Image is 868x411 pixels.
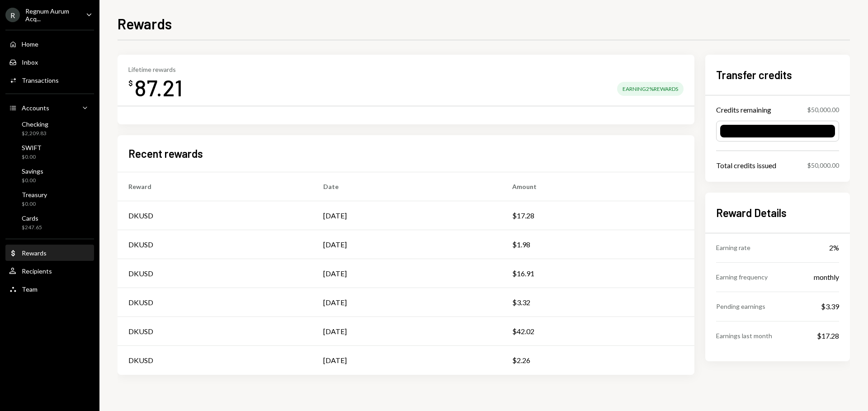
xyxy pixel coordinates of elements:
[118,317,312,346] td: DKUSD
[501,288,694,317] td: $3.32
[716,302,765,311] div: Pending earnings
[5,8,20,22] div: R
[22,249,47,257] div: Rewards
[22,167,43,175] div: Savings
[118,288,312,317] td: DKUSD
[829,242,839,253] div: 2%
[118,259,312,288] td: DKUSD
[128,79,133,88] div: $
[501,317,694,346] td: $42.02
[821,301,839,312] div: $3.39
[25,7,79,23] div: Regnum Aurum Acq...
[118,201,312,230] td: DKUSD
[716,272,768,282] div: Earning frequency
[312,172,501,201] th: Date
[22,214,42,222] div: Cards
[118,14,172,33] h1: Rewards
[501,230,694,259] td: $1.98
[501,259,694,288] td: $16.91
[323,239,347,250] div: [DATE]
[22,267,52,275] div: Recipients
[22,191,47,198] div: Treasury
[22,153,42,161] div: $0.00
[716,160,776,171] div: Total credits issued
[323,210,347,221] div: [DATE]
[716,331,772,340] div: Earnings last month
[807,105,839,114] div: $50,000.00
[5,188,94,210] a: Treasury$0.00
[128,66,183,73] div: Lifetime rewards
[118,172,312,201] th: Reward
[501,172,694,201] th: Amount
[5,263,94,279] a: Recipients
[22,144,42,151] div: SWIFT
[5,54,94,70] a: Inbox
[128,146,203,161] h2: Recent rewards
[22,104,49,112] div: Accounts
[118,346,312,375] td: DKUSD
[716,205,839,220] h2: Reward Details
[22,76,59,84] div: Transactions
[5,245,94,261] a: Rewards
[814,272,839,283] div: monthly
[22,224,42,231] div: $247.65
[5,99,94,116] a: Accounts
[5,72,94,88] a: Transactions
[323,355,347,366] div: [DATE]
[118,230,312,259] td: DKUSD
[617,82,684,96] div: Earning 2% Rewards
[22,120,48,128] div: Checking
[716,243,750,252] div: Earning rate
[5,212,94,233] a: Cards$247.65
[716,67,839,82] h2: Transfer credits
[22,58,38,66] div: Inbox
[5,281,94,297] a: Team
[817,331,839,341] div: $17.28
[323,297,347,308] div: [DATE]
[22,200,47,208] div: $0.00
[22,40,38,48] div: Home
[323,268,347,279] div: [DATE]
[716,104,771,115] div: Credits remaining
[323,326,347,337] div: [DATE]
[5,118,94,139] a: Checking$2,209.83
[22,130,48,137] div: $2,209.83
[501,346,694,375] td: $2.26
[22,285,38,293] div: Team
[501,201,694,230] td: $17.28
[5,141,94,163] a: SWIFT$0.00
[807,161,839,170] div: $50,000.00
[22,177,43,184] div: $0.00
[135,73,183,102] div: 87.21
[5,36,94,52] a: Home
[5,165,94,186] a: Savings$0.00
